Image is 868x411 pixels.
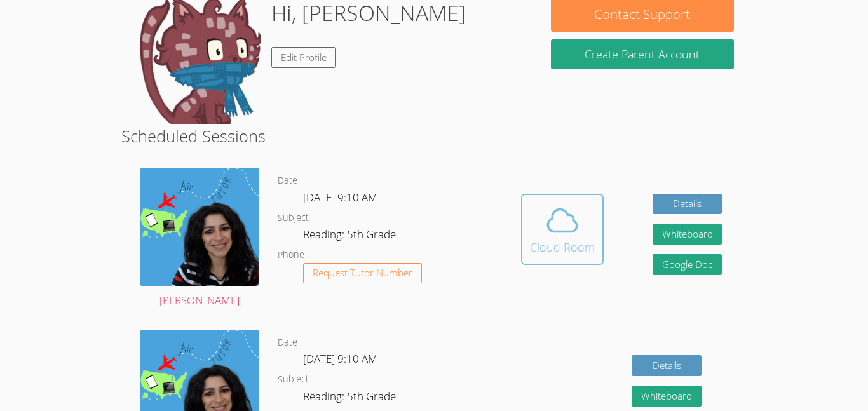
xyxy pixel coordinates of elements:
[278,247,304,263] dt: Phone
[303,226,398,247] dd: Reading: 5th Grade
[313,268,412,278] span: Request Tutor Number
[303,387,398,409] dd: Reading: 5th Grade
[521,194,604,265] button: Cloud Room
[653,254,722,275] a: Google Doc
[530,238,595,256] div: Cloud Room
[278,335,297,351] dt: Date
[271,47,336,68] a: Edit Profile
[632,355,702,376] a: Details
[278,173,297,189] dt: Date
[278,372,309,387] dt: Subject
[551,39,734,69] button: Create Parent Account
[140,168,259,286] img: air%20tutor%20avatar.png
[278,210,309,226] dt: Subject
[140,168,259,310] a: [PERSON_NAME]
[632,386,702,407] button: Whiteboard
[303,351,377,366] span: [DATE] 9:10 AM
[303,190,377,205] span: [DATE] 9:10 AM
[653,194,722,215] a: Details
[303,263,422,284] button: Request Tutor Number
[653,224,722,245] button: Whiteboard
[121,124,747,148] h2: Scheduled Sessions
